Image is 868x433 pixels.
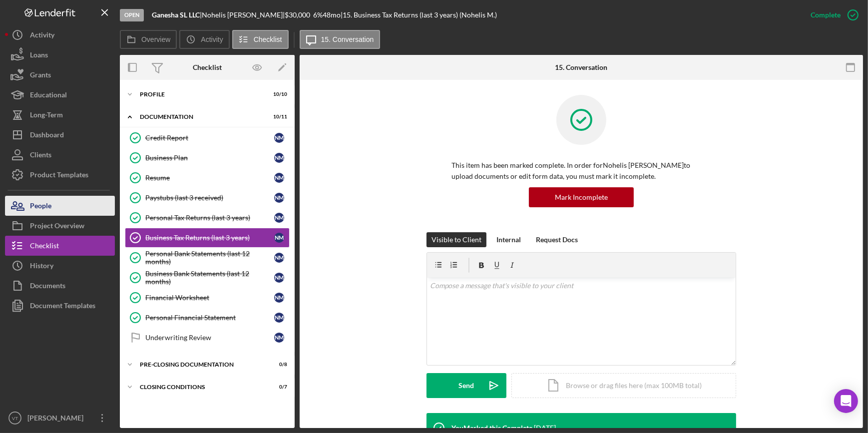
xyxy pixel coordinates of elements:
a: Project Overview [5,216,115,236]
button: Complete [801,5,863,25]
span: $30,000 [285,10,310,19]
div: You Marked this Complete [451,424,532,432]
button: Checklist [232,30,289,49]
button: Educational [5,85,115,105]
div: Visible to Client [432,232,481,247]
div: Closing Conditions [140,384,262,390]
label: 15. Conversation [321,35,374,43]
div: Business Plan [145,154,274,162]
div: N M [274,253,284,263]
div: Paystubs (last 3 received) [145,194,274,202]
div: N M [274,333,284,343]
label: Overview [141,35,170,43]
button: 15. Conversation [300,30,381,49]
div: Grants [30,65,51,87]
div: Personal Tax Returns (last 3 years) [145,214,274,222]
button: Mark Incomplete [529,187,634,207]
div: Personal Bank Statements (last 12 months) [145,250,274,266]
a: Personal Tax Returns (last 3 years)NM [125,208,290,228]
a: Clients [5,145,115,165]
button: People [5,196,115,216]
div: N M [274,193,284,203]
button: Documents [5,276,115,296]
div: Complete [811,5,841,25]
div: Personal Financial Statement [145,314,274,322]
button: Activity [5,25,115,45]
div: Documentation [140,114,262,120]
a: Business Bank Statements (last 12 months)NM [125,268,290,288]
a: Personal Financial StatementNM [125,308,290,328]
div: Business Tax Returns (last 3 years) [145,234,274,242]
div: 15. Conversation [555,63,608,71]
button: Long-Term [5,105,115,125]
a: ResumeNM [125,168,290,188]
button: Request Docs [531,232,583,247]
div: N M [274,233,284,243]
button: Dashboard [5,125,115,145]
div: Credit Report [145,134,274,142]
a: Credit ReportNM [125,128,290,148]
div: Open [120,9,144,21]
div: Pre-Closing Documentation [140,362,262,368]
text: VT [12,416,18,421]
button: Loans [5,45,115,65]
a: Paystubs (last 3 received)NM [125,188,290,208]
div: Dashboard [30,125,64,147]
button: Document Templates [5,296,115,316]
div: Activity [30,25,54,47]
div: Educational [30,85,67,107]
a: Business Tax Returns (last 3 years)NM [125,228,290,248]
a: Financial WorksheetNM [125,288,290,308]
div: Request Docs [536,232,578,247]
div: 6 % [313,11,323,19]
div: Open Intercom Messenger [834,389,858,413]
div: Checklist [193,63,222,71]
button: Overview [120,30,177,49]
b: Ganesha SL LLC [152,10,200,19]
time: 2025-09-04 13:45 [534,424,556,432]
div: N M [274,273,284,283]
div: Mark Incomplete [555,187,608,207]
label: Checklist [254,35,282,43]
button: Send [427,373,506,398]
div: 10 / 11 [269,114,287,120]
div: Send [459,373,474,398]
div: Nohelis [PERSON_NAME] | [202,11,285,19]
a: Grants [5,65,115,85]
div: Resume [145,174,274,182]
a: Underwriting ReviewNM [125,328,290,348]
div: Loans [30,45,48,67]
div: | [152,11,202,19]
button: Visible to Client [427,232,486,247]
label: Activity [201,35,223,43]
a: Personal Bank Statements (last 12 months)NM [125,248,290,268]
button: Product Templates [5,165,115,185]
div: Business Bank Statements (last 12 months) [145,270,274,286]
div: [PERSON_NAME] [25,408,90,431]
button: VT[PERSON_NAME] [5,408,115,428]
div: Checklist [30,236,59,258]
div: N M [274,153,284,163]
div: | 15. Business Tax Returns (last 3 years) (Nohelis M.) [341,11,497,19]
div: History [30,256,53,278]
div: Clients [30,145,51,167]
div: 0 / 7 [269,384,287,390]
div: Document Templates [30,296,95,318]
div: 10 / 10 [269,91,287,97]
div: Project Overview [30,216,84,238]
button: History [5,256,115,276]
div: N M [274,173,284,183]
div: Financial Worksheet [145,294,274,302]
div: N M [274,293,284,303]
button: Internal [491,232,526,247]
